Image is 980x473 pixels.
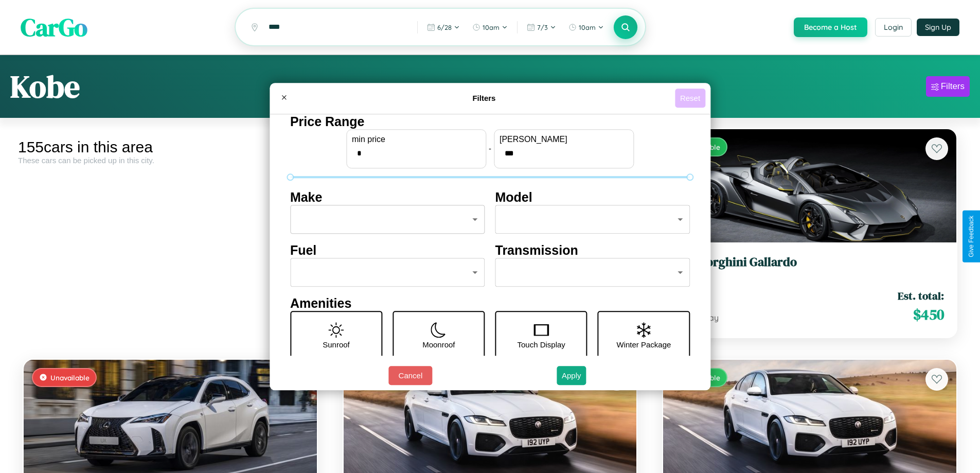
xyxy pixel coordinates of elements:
[517,338,565,352] p: Touch Display
[875,18,912,37] button: Login
[352,135,480,144] label: min price
[293,94,675,102] h4: Filters
[290,243,485,258] h4: Fuel
[794,17,867,37] button: Become a Host
[557,366,586,385] button: Apply
[941,81,965,92] div: Filters
[500,135,628,144] label: [PERSON_NAME]
[290,114,690,129] h4: Price Range
[563,19,609,36] button: 10am
[898,288,944,303] span: Est. total:
[388,366,432,385] button: Cancel
[917,19,959,36] button: Sign Up
[522,19,561,36] button: 7/3
[18,138,323,156] div: 155 cars in this area
[290,296,690,311] h4: Amenities
[18,156,323,165] div: These cars can be picked up in this city.
[537,23,548,31] span: 7 / 3
[10,65,80,108] h1: Kobe
[50,373,90,382] span: Unavailable
[422,338,455,352] p: Moonroof
[968,216,975,257] div: Give Feedback
[675,255,944,280] a: Lamborghini Gallardo2023
[675,89,705,108] button: Reset
[290,190,485,205] h4: Make
[926,76,970,97] button: Filters
[579,23,596,31] span: 10am
[467,19,513,36] button: 10am
[437,23,452,31] span: 6 / 28
[495,243,690,258] h4: Transmission
[913,304,944,325] span: $ 450
[483,23,500,31] span: 10am
[617,338,671,352] p: Winter Package
[323,338,350,352] p: Sunroof
[422,19,465,36] button: 6/28
[21,10,87,44] span: CarGo
[489,142,491,155] p: -
[675,255,944,270] h3: Lamborghini Gallardo
[495,190,690,205] h4: Model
